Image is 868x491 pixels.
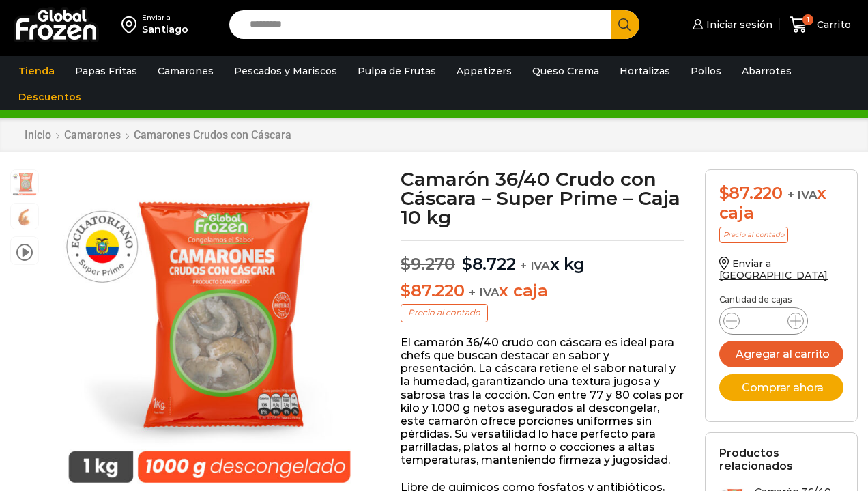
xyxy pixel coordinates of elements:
[24,128,52,141] a: Inicio
[462,254,516,274] bdi: 8.722
[751,311,777,331] input: Product quantity
[719,341,843,367] button: Agregar al carrito
[11,170,38,197] span: PM04004021
[401,254,411,274] span: $
[151,58,220,84] a: Camarones
[684,58,728,84] a: Pollos
[401,281,411,300] span: $
[401,169,684,227] h1: Camarón 36/40 Crudo con Cáscara – Super Prime – Caja 10 kg
[469,285,499,299] span: + IVA
[68,58,144,84] a: Papas Fritas
[787,188,818,201] span: + IVA
[719,183,783,203] bdi: 87.220
[227,58,344,84] a: Pescados y Mariscos
[401,304,488,322] p: Precio al contado
[12,58,61,84] a: Tienda
[520,259,550,272] span: + IVA
[351,58,443,84] a: Pulpa de Frutas
[401,281,684,301] p: x caja
[142,13,188,23] div: Enviar a
[142,23,188,36] div: Santiago
[689,11,772,38] a: Iniciar sesión
[719,183,729,203] span: $
[813,18,851,31] span: Carrito
[24,128,292,141] nav: Breadcrumb
[11,204,38,231] span: camaron-con-cascara
[703,18,772,31] span: Iniciar sesión
[450,58,519,84] a: Appetizers
[133,128,292,141] a: Camarones Crudos con Cáscara
[719,295,843,305] p: Cantidad de cajas
[401,336,684,467] p: El camarón 36/40 crudo con cáscara es ideal para chefs que buscan destacar en sabor y presentació...
[12,84,88,110] a: Descuentos
[462,254,472,274] span: $
[719,227,788,243] p: Precio al contado
[613,58,677,84] a: Hortalizas
[63,128,121,141] a: Camarones
[719,447,843,473] h2: Productos relacionados
[802,14,813,25] span: 1
[401,281,464,300] bdi: 87.220
[735,58,798,84] a: Abarrotes
[719,374,843,401] button: Comprar ahora
[719,184,843,223] div: x caja
[121,13,142,36] img: address-field-icon.svg
[611,10,639,39] button: Search button
[525,58,606,84] a: Queso Crema
[719,257,828,281] a: Enviar a [GEOGRAPHIC_DATA]
[401,240,684,275] p: x kg
[786,9,854,41] a: 1 Carrito
[401,254,455,274] bdi: 9.270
